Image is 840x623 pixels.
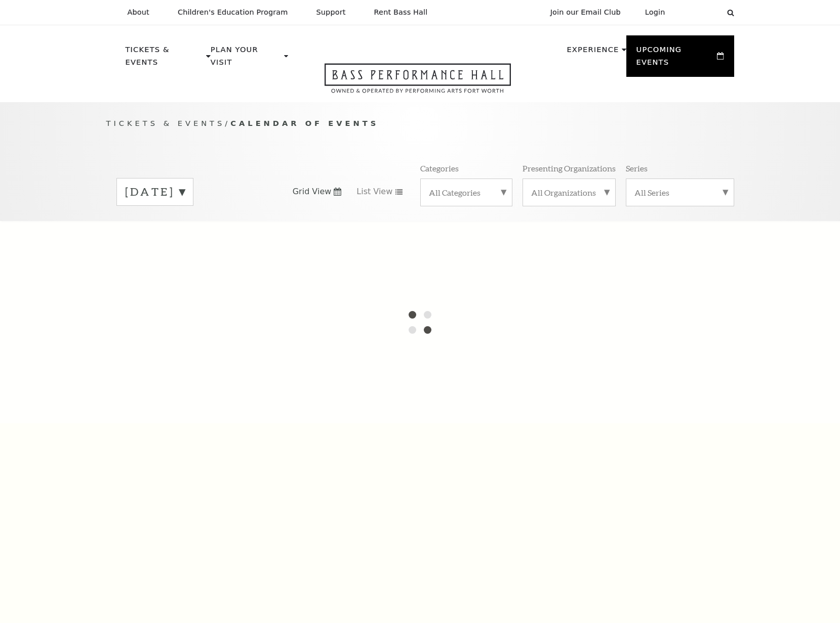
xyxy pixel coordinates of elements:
[682,8,717,17] select: Select:
[523,163,616,173] p: Presenting Organizations
[626,163,648,173] p: Series
[125,184,185,200] label: [DATE]
[106,117,734,130] p: /
[178,8,288,17] p: Children's Education Program
[374,8,428,17] p: Rent Bass Hall
[634,187,726,198] label: All Series
[230,119,379,127] span: Calendar of Events
[126,43,204,74] p: Tickets & Events
[567,43,619,62] p: Experience
[420,163,459,173] p: Categories
[211,43,282,74] p: Plan Your Visit
[106,119,225,127] span: Tickets & Events
[429,187,504,198] label: All Categories
[293,186,332,197] span: Grid View
[316,8,346,17] p: Support
[636,43,715,74] p: Upcoming Events
[356,186,392,197] span: List View
[128,8,149,17] p: About
[531,187,607,198] label: All Organizations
